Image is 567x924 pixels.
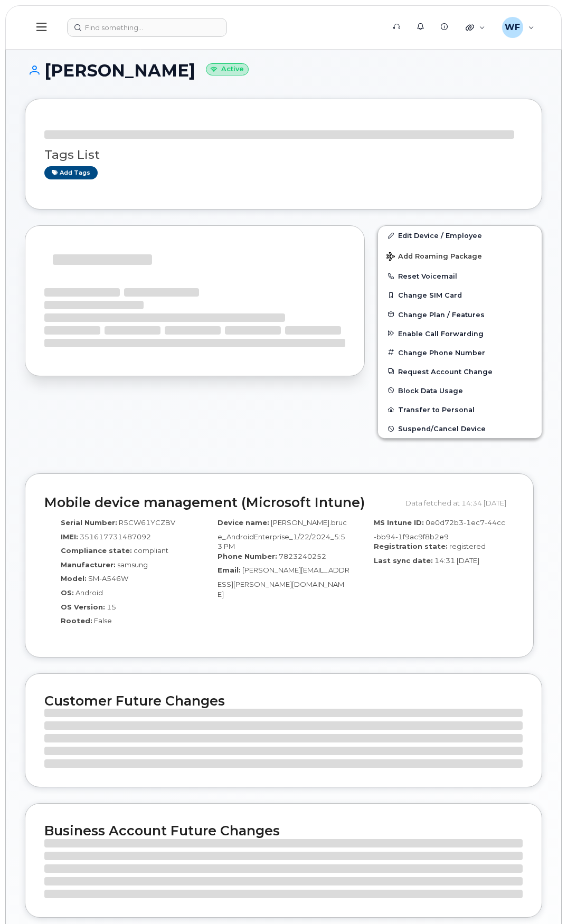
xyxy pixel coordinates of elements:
[88,574,128,583] span: SM-A546W
[107,603,116,611] span: 15
[378,305,542,324] button: Change Plan / Features
[61,546,132,556] label: Compliance state:
[398,425,486,433] span: Suspend/Cancel Device
[61,532,78,542] label: IMEI:
[378,381,542,400] button: Block Data Usage
[386,252,482,262] span: Add Roaming Package
[378,400,542,419] button: Transfer to Personal
[279,552,326,560] span: 7823240252
[374,518,424,528] label: MS Intune ID:
[44,496,398,510] h2: Mobile device management (Microsoft Intune)
[378,324,542,343] button: Enable Call Forwarding
[134,546,168,555] span: compliant
[75,588,103,597] span: Android
[117,560,148,569] span: samsung
[80,532,151,541] span: 351617731487092
[378,343,542,362] button: Change Phone Number
[44,693,523,709] h2: Customer Future Changes
[25,61,542,80] h1: [PERSON_NAME]
[374,541,448,551] label: Registration state:
[218,518,269,528] label: Device name:
[374,518,505,541] span: 0e0d72b3-1ec7-44cc-bb94-1f9ac9f8b2e9
[61,560,116,570] label: Manufacturer:
[378,285,542,304] button: Change SIM Card
[378,266,542,285] button: Reset Voicemail
[61,616,92,626] label: Rooted:
[374,556,433,566] label: Last sync date:
[378,362,542,381] button: Request Account Change
[61,574,87,584] label: Model:
[44,148,523,161] h3: Tags List
[44,823,523,839] h2: Business Account Future Changes
[218,566,349,598] span: [PERSON_NAME][EMAIL_ADDRESS][PERSON_NAME][DOMAIN_NAME]
[44,166,98,179] a: Add tags
[218,565,241,575] label: Email:
[378,226,542,245] a: Edit Device / Employee
[218,551,277,561] label: Phone Number:
[61,588,74,598] label: OS:
[398,329,484,337] span: Enable Call Forwarding
[94,616,112,625] span: False
[434,556,479,565] span: 14:31 [DATE]
[378,419,542,438] button: Suspend/Cancel Device
[405,493,514,513] div: Data fetched at 14:34 [DATE]
[398,310,485,318] span: Change Plan / Features
[206,63,249,75] small: Active
[378,245,542,266] button: Add Roaming Package
[218,518,347,550] span: [PERSON_NAME].bruce_AndroidEnterprise_1/22/2024_5:53 PM
[61,602,105,612] label: OS Version:
[119,518,175,527] span: R5CW61YCZBV
[61,518,117,528] label: Serial Number:
[449,542,486,550] span: registered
